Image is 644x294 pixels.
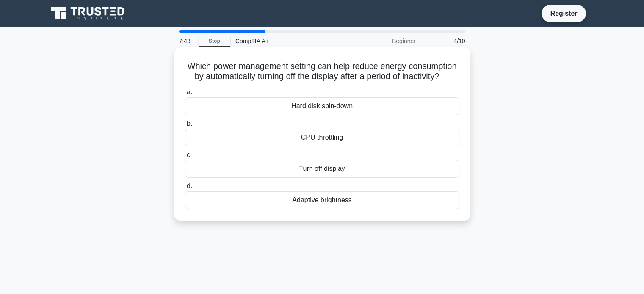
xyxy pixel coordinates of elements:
h5: Which power management setting can help reduce energy consumption by automatically turning off th... [184,61,460,82]
span: d. [187,182,192,190]
span: a. [187,88,192,96]
div: Beginner [347,33,421,49]
span: c. [187,151,192,158]
div: CompTIA A+ [230,33,347,49]
div: CPU throttling [185,129,459,146]
div: 4/10 [421,33,470,49]
a: Stop [199,36,230,47]
div: Turn off display [185,160,459,178]
div: 7:43 [174,33,199,49]
div: Hard disk spin-down [185,97,459,115]
span: b. [187,120,192,127]
div: Adaptive brightness [185,191,459,209]
a: Register [545,8,582,19]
